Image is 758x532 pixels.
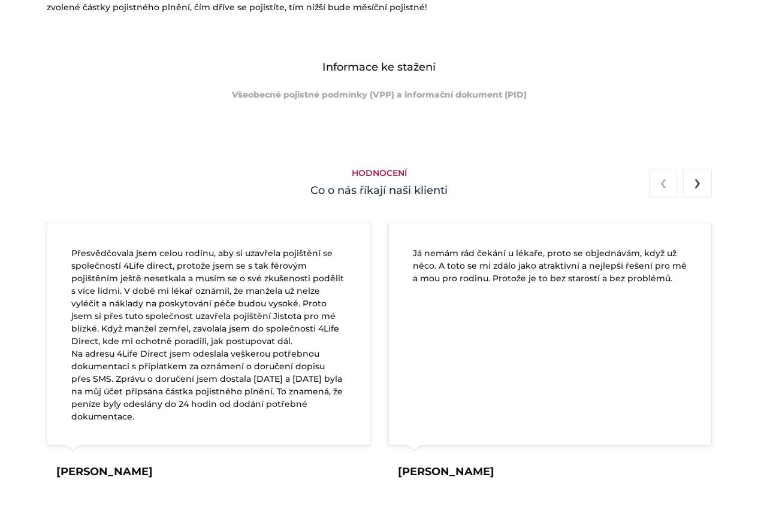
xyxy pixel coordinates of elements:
p: Přesvědčovala jsem celou rodinu, aby si uzavřela pojištění se společností 4Life direct, protože j... [71,247,346,423]
p: Já nemám rád čekání u lékaře, proto se objednávám, když už něco. A toto se mi zdálo jako atraktiv... [413,247,687,285]
a: Všeobecné pojistné podmínky (VPP) a informační dokument (PID) [232,89,527,100]
div: [PERSON_NAME] [398,464,494,480]
span: Next [694,168,701,196]
h4: Co o nás říkají naši klienti [47,183,712,199]
h5: Hodnocení [47,168,712,178]
span: Previous [660,168,667,196]
div: [PERSON_NAME] [56,464,153,480]
h4: Informace ke stažení [47,59,712,75]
